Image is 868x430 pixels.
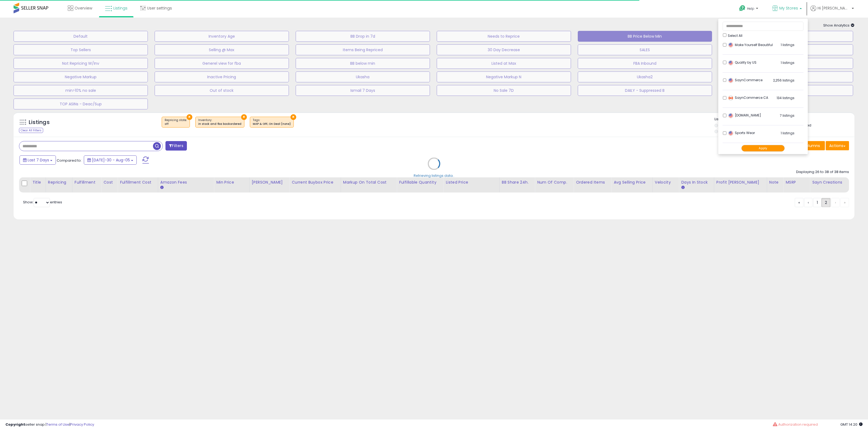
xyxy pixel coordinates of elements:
[437,44,571,55] button: 30 Day Decrease
[155,31,289,42] button: Inventory Age
[578,31,712,42] button: BB Price Below Min
[728,131,733,136] img: usa.png
[728,113,761,118] span: [DOMAIN_NAME]
[14,44,148,55] button: Top Sellers
[810,5,854,18] a: Hi [PERSON_NAME]
[728,60,757,65] span: Quality by US
[14,58,148,69] button: Not Repricing W/Inv
[741,145,785,152] button: Apply
[578,44,712,55] button: SALES
[578,58,712,69] button: FBA Inbound
[781,60,794,65] span: 1 listings
[728,113,733,118] img: usa.png
[113,5,127,11] span: Listings
[14,71,148,82] button: Negative Markup
[296,71,430,82] button: Ukasha
[739,5,746,12] i: Get Help
[296,44,430,55] button: Items Being Repriced
[728,33,742,38] span: Select All
[728,95,768,100] span: SaynCommerce CA
[296,31,430,42] button: BB Drop in 7d
[728,78,762,82] span: SaynCommerce
[735,1,764,18] a: Help
[437,71,571,82] button: Negative Markup N
[781,43,794,47] span: 1 listings
[823,23,854,28] span: Show Analytics
[437,85,571,96] button: No Sale 7D
[728,131,755,135] span: Sports Wear
[781,131,794,135] span: 1 listings
[155,58,289,69] button: Generel view for fba
[747,6,754,11] span: Help
[14,31,148,42] button: Default
[728,42,733,48] img: usa.png
[437,31,571,42] button: Needs to Reprice
[296,85,430,96] button: Ismail 7 Days
[728,43,773,47] span: Make Yourself Beautiful
[296,58,430,69] button: BB below min
[414,173,454,178] div: Retrieving listings data..
[773,78,794,83] span: 2,256 listings
[155,85,289,96] button: Out of stock
[818,5,850,11] span: Hi [PERSON_NAME]
[779,5,798,11] span: My Stores
[578,71,712,82] button: Ukasha2
[437,58,571,69] button: Listed at Max
[14,99,148,109] button: TOP ASINs - Deac/Sup
[155,71,289,82] button: Inactive Pricing
[777,96,794,100] span: 134 listings
[578,85,712,96] button: DAILY - Suppressed B
[728,78,733,83] img: usa.png
[155,44,289,55] button: Selling @ Max
[728,60,733,66] img: usa.png
[780,113,794,118] span: 7 listings
[14,85,148,96] button: min>10% no sale
[75,5,92,11] span: Overview
[728,95,733,101] img: canada.png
